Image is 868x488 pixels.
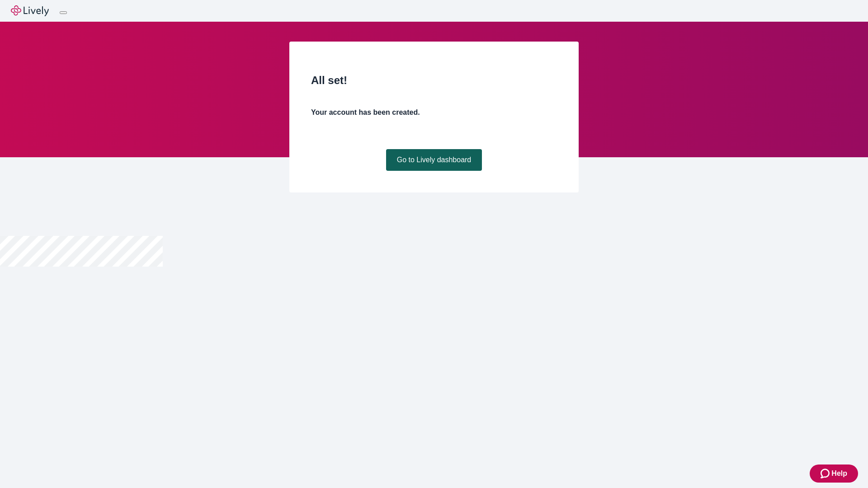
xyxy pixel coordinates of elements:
img: Lively [11,5,49,16]
h2: All set! [311,72,557,89]
button: Log out [60,11,67,14]
svg: Zendesk support icon [821,468,831,479]
a: Go to Lively dashboard [386,149,482,171]
button: Zendesk support iconHelp [810,465,858,483]
span: Help [831,468,847,479]
h4: Your account has been created. [311,107,557,118]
